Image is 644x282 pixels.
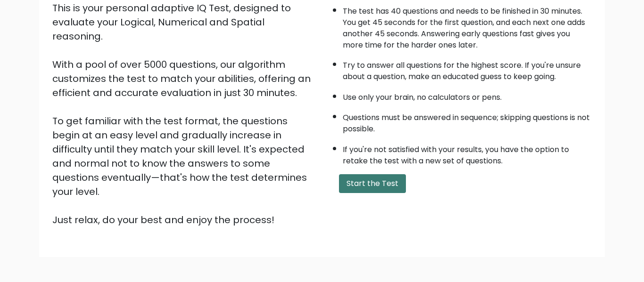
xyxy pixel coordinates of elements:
div: This is your personal adaptive IQ Test, designed to evaluate your Logical, Numerical and Spatial ... [52,1,316,227]
li: Try to answer all questions for the highest score. If you're unsure about a question, make an edu... [343,55,592,82]
button: Start the Test [339,174,406,193]
li: If you're not satisfied with your results, you have the option to retake the test with a new set ... [343,139,592,167]
li: Use only your brain, no calculators or pens. [343,87,592,103]
li: Questions must be answered in sequence; skipping questions is not possible. [343,107,592,135]
li: The test has 40 questions and needs to be finished in 30 minutes. You get 45 seconds for the firs... [343,1,592,51]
